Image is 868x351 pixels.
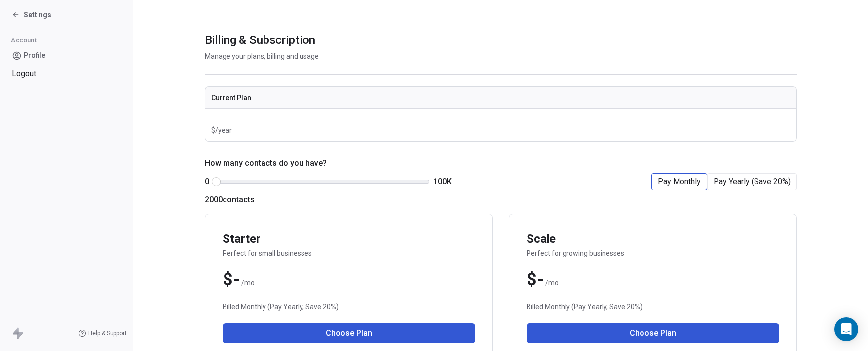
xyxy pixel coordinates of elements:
[223,323,475,343] button: Choose Plan
[205,194,255,206] span: 2000 contacts
[8,47,125,64] a: Profile
[6,33,40,48] span: Account
[241,278,255,288] span: /mo
[545,278,559,288] span: /mo
[714,176,791,188] span: Pay Yearly (Save 20%)
[205,157,327,169] span: How many contacts do you have?
[658,176,701,188] span: Pay Monthly
[527,232,779,246] span: Scale
[433,176,452,188] span: 100K
[527,248,779,258] span: Perfect for growing businesses
[527,323,779,343] button: Choose Plan
[211,125,735,135] span: $ / year
[223,232,475,246] span: Starter
[223,270,239,290] span: $ -
[205,33,316,47] span: Billing & Subscription
[205,87,796,109] th: Current Plan
[78,329,127,337] a: Help & Support
[527,302,779,312] span: Billed Monthly (Pay Yearly, Save 20%)
[8,68,125,79] div: Logout
[24,10,51,20] span: Settings
[527,270,543,290] span: $ -
[205,176,209,188] span: 0
[12,10,51,20] a: Settings
[88,329,127,337] span: Help & Support
[205,52,319,60] span: Manage your plans, billing and usage
[834,317,858,341] div: Open Intercom Messenger
[223,302,475,312] span: Billed Monthly (Pay Yearly, Save 20%)
[223,248,475,258] span: Perfect for small businesses
[24,50,45,61] span: Profile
